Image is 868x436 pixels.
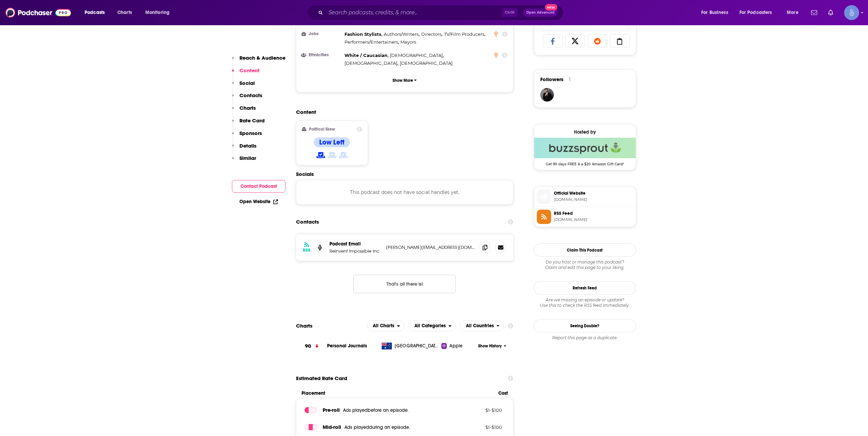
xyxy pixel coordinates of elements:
button: Nothing here. [353,275,456,293]
span: All Charts [373,324,394,328]
p: Reinvent Impossible Inc [329,248,381,254]
span: Fashion Stylists [344,31,381,37]
span: RSS Feed [554,210,633,216]
span: TV/Film Producers [444,31,484,37]
span: Charts [117,8,132,17]
span: , [444,30,485,38]
div: Are we missing an episode or update? Use this to check the RSS feed immediately. [534,297,636,308]
button: Claim This Podcast [534,243,636,257]
span: Estimated Rate Card [296,372,347,385]
span: Cost [498,390,508,396]
button: Contact Podcast [232,180,285,193]
span: Directors [421,31,441,37]
a: JohirMia [540,88,554,102]
span: Podcasts [85,8,105,17]
span: Pre -roll [323,407,340,413]
a: Charts [113,7,136,18]
span: feeds.buzzsprout.com [554,217,633,222]
span: [DEMOGRAPHIC_DATA] [344,60,397,66]
span: , [344,38,399,46]
a: RSS Feed[DOMAIN_NAME] [537,210,633,224]
p: $ 1 - $ 100 [458,407,502,413]
h2: Content [296,109,508,115]
span: Authors/Writers [384,31,418,37]
span: Logged in as Spiral5-G1 [844,5,859,20]
a: [GEOGRAPHIC_DATA] [379,343,441,349]
button: Refresh Feed [534,281,636,295]
button: Content [232,67,260,80]
button: Contacts [232,92,262,105]
p: Rate Card [239,117,265,124]
span: [DEMOGRAPHIC_DATA] [390,52,443,58]
button: open menu [80,7,114,18]
a: Share on Reddit [588,34,607,47]
p: Sponsors [239,130,262,136]
a: Show notifications dropdown [825,7,836,18]
h3: Ethnicities [302,53,342,57]
span: reinventimpossible.com [554,197,633,202]
p: Contacts [239,92,262,99]
span: , [384,30,420,38]
span: Australia [395,343,439,349]
span: Ctrl K [502,8,518,17]
span: Placement [301,390,493,396]
span: , [344,30,382,38]
button: Similar [232,155,256,167]
a: Apple [441,343,476,349]
input: Search podcasts, credits, & more... [326,7,502,18]
a: Share on X/Twitter [565,34,585,47]
button: Rate Card [232,117,265,130]
p: Podcast Email [329,241,381,247]
a: Open Website [239,199,278,205]
div: Search podcasts, credits, & more... [313,5,570,20]
p: Content [239,67,260,74]
span: Official Website [554,190,633,196]
p: Social [239,80,255,86]
a: Seeing Double? [534,319,636,332]
button: Show More [302,74,508,87]
button: open menu [696,7,737,18]
button: Social [232,80,255,92]
span: Followers [540,76,563,82]
p: Reach & Audience [239,55,285,61]
span: Apple [450,343,462,349]
a: Copy Link [610,34,630,47]
p: Similar [239,155,256,161]
button: Show profile menu [844,5,859,20]
span: , [390,51,444,59]
p: Charts [239,105,256,111]
button: open menu [782,7,807,18]
span: , [344,59,398,67]
span: White / Caucasian [344,52,387,58]
button: Sponsors [232,130,262,142]
button: Charts [232,105,256,117]
div: Claim and edit this page to your liking. [534,259,636,270]
span: All Countries [466,324,494,328]
span: Ads played during an episode . [344,424,410,430]
span: Do you host or manage this podcast? [534,259,636,265]
span: Show History [478,343,502,349]
h3: RSS [303,247,310,253]
span: More [787,8,798,17]
a: Podchaser - Follow, Share and Rate Podcasts [5,6,71,19]
p: $ 1 - $ 100 [458,424,502,430]
h4: Low Left [319,138,344,147]
p: [PERSON_NAME][EMAIL_ADDRESS][DOMAIN_NAME] [386,244,475,250]
div: 1 [569,76,571,82]
h2: Contacts [296,215,319,228]
span: Open Advanced [526,11,555,14]
button: open menu [460,320,504,331]
span: For Business [701,8,728,17]
span: Ads played before an episode . [343,407,409,413]
a: Show notifications dropdown [808,7,820,18]
button: open menu [367,320,404,331]
a: Buzzsprout Deal: Get 90 days FREE & a $20 Amazon Gift Card! [534,138,636,166]
h2: Categories [409,320,456,331]
p: Show More [393,78,413,83]
h2: Political Skew [309,127,335,132]
span: Get 90 days FREE & a $20 Amazon Gift Card! [534,158,636,166]
h2: Countries [460,320,504,331]
div: Hosted by [534,129,636,135]
span: Monitoring [145,8,170,17]
h2: Charts [296,322,312,329]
